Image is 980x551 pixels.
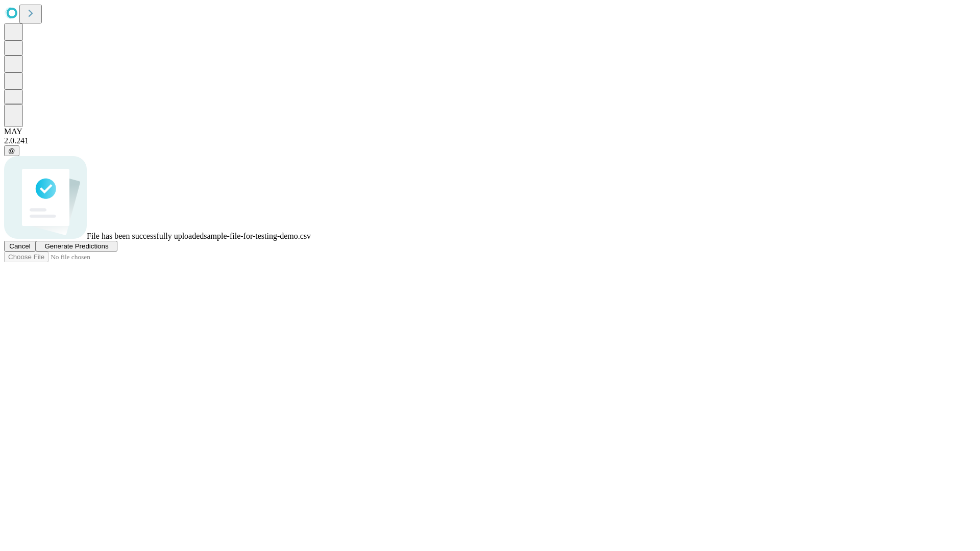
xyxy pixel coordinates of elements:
button: Generate Predictions [36,241,117,252]
div: MAY [4,127,976,136]
span: File has been successfully uploaded [87,232,204,240]
span: sample-file-for-testing-demo.csv [204,232,311,240]
span: Cancel [9,242,31,250]
span: Generate Predictions [44,242,108,250]
span: @ [8,147,15,155]
button: Cancel [4,241,36,252]
div: 2.0.241 [4,136,976,145]
button: @ [4,145,19,156]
